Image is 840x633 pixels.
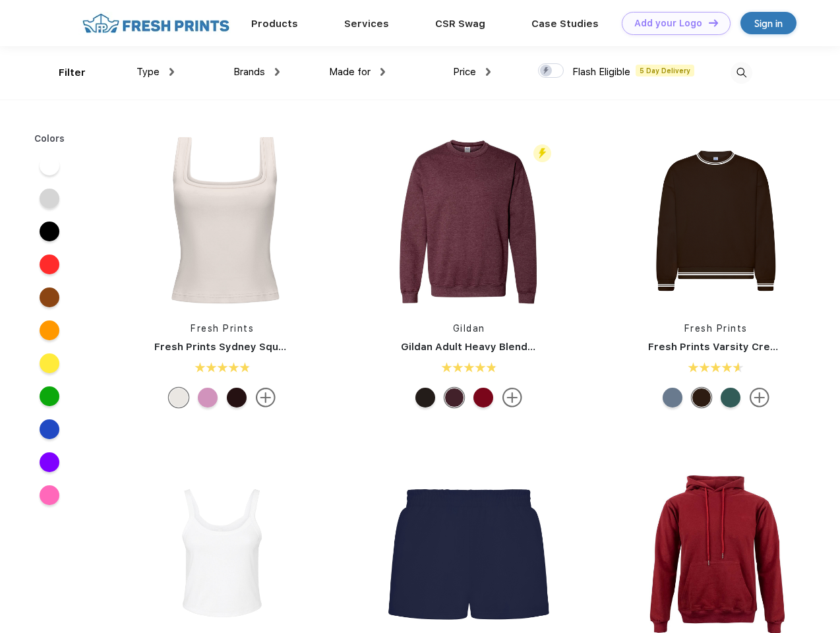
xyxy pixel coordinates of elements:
a: Fresh Prints Varsity Crewneck [648,341,802,353]
a: Sign in [740,12,796,34]
a: Gildan Adult Heavy Blend Adult 8 Oz. 50/50 Fleece Crew [401,341,684,353]
div: Off White [169,388,189,407]
div: Ht Sp Drk Maroon [444,388,464,407]
img: more.svg [256,388,276,407]
span: Made for [329,66,371,78]
div: Dark Chocolate [692,388,711,407]
a: Products [251,18,298,30]
img: DT [709,19,718,26]
a: Fresh Prints [191,323,254,334]
img: dropdown.png [486,68,491,76]
img: func=resize&h=266 [135,133,310,309]
img: dropdown.png [380,68,385,76]
img: func=resize&h=266 [628,133,804,309]
span: Price [453,66,476,78]
span: 5 Day Delivery [636,65,694,76]
img: flash_active_toggle.svg [533,144,551,162]
div: Colors [24,132,75,146]
img: dropdown.png [275,68,280,76]
div: Antiq Cherry Red [473,388,493,407]
div: Filter [59,65,86,80]
img: more.svg [502,388,522,407]
img: func=resize&h=266 [381,133,556,309]
div: Add your Logo [634,18,702,29]
img: desktop_search.svg [731,62,752,84]
span: Brands [233,66,265,78]
div: Dark Chocolate [415,388,435,407]
div: Green [721,388,740,407]
img: dropdown.png [169,68,174,76]
a: Fresh Prints Sydney Square Neck Tank Top [154,341,372,353]
img: more.svg [750,388,769,407]
img: fo%20logo%202.webp [78,12,233,35]
div: White Chocolate [227,388,247,407]
div: Denim Blue [663,388,682,407]
a: Gildan [453,323,485,334]
a: Fresh Prints [684,323,748,334]
div: Sign in [754,16,783,31]
span: Flash Eligible [572,66,630,78]
div: Purple White [198,388,218,407]
span: Type [136,66,160,78]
